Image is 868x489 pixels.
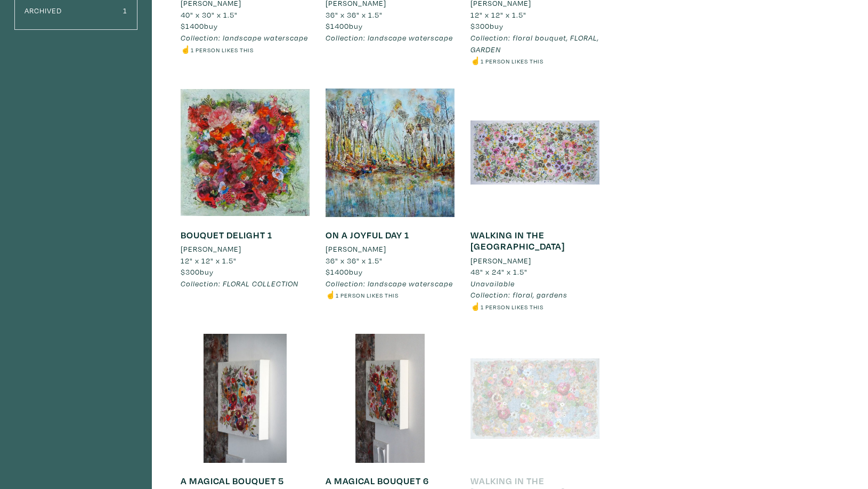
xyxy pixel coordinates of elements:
[470,229,565,253] a: WALKING IN THE [GEOGRAPHIC_DATA]
[181,21,218,31] span: buy
[326,243,455,255] a: [PERSON_NAME]
[181,267,214,277] span: buy
[181,229,272,241] a: BOUQUET DELIGHT 1
[470,255,531,267] li: [PERSON_NAME]
[470,301,599,312] li: ☝️
[326,229,409,241] a: ON A JOYFUL DAY 1
[470,21,504,31] span: buy
[470,33,599,54] em: Collection: floral bouquet, FLORAL, GARDEN
[470,267,528,277] span: 48" x 24" x 1.5"
[326,243,386,255] li: [PERSON_NAME]
[123,5,127,15] small: 1
[326,33,453,43] em: Collection: landscape waterscape
[191,46,254,54] small: 1 person likes this
[470,255,599,267] a: [PERSON_NAME]
[25,5,62,15] small: Archived
[326,278,453,288] em: Collection: landscape waterscape
[181,243,310,255] a: [PERSON_NAME]
[481,57,543,65] small: 1 person likes this
[470,278,515,288] span: Unavailable
[470,21,490,31] span: $300
[326,21,363,31] span: buy
[181,475,284,487] a: A MAGICAL BOUQUET 5
[470,55,599,67] li: ☝️
[326,475,429,487] a: A MAGICAL BOUQUET 6
[336,291,399,299] small: 1 person likes this
[181,243,241,255] li: [PERSON_NAME]
[326,289,455,301] li: ☝️
[181,21,204,31] span: $1400
[181,255,237,266] span: 12" x 12" x 1.5"
[470,10,526,20] span: 12" x 12" x 1.5"
[181,267,200,277] span: $300
[181,10,238,20] span: 40" x 30" x 1.5"
[181,33,308,43] em: Collection: landscape waterscape
[181,278,298,288] em: Collection: FLORAL COLLECTION
[326,255,383,266] span: 36" x 36" x 1.5"
[326,21,349,31] span: $1400
[326,10,383,20] span: 36" x 36" x 1.5"
[481,303,543,311] small: 1 person likes this
[470,290,567,300] em: Collection: floral, gardens
[326,267,349,277] span: $1400
[181,44,310,55] li: ☝️
[326,267,363,277] span: buy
